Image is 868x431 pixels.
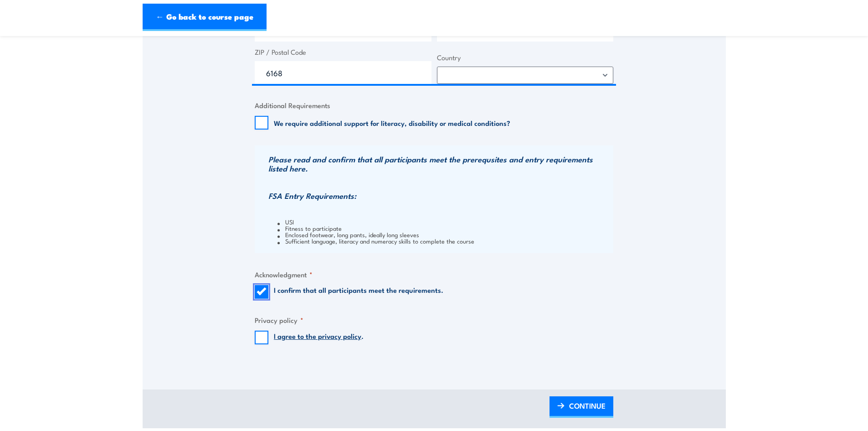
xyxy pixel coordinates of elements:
li: Enclosed footwear, long pants, ideally long sleeves [277,231,611,238]
li: USI [277,218,611,225]
legend: Privacy policy [255,315,303,325]
label: ZIP / Postal Code [255,47,431,57]
a: CONTINUE [550,396,613,418]
legend: Acknowledgment [255,269,313,280]
a: ← Go back to course page [143,4,267,31]
li: Sufficient language, literacy and numeracy skills to complete the course [277,238,611,244]
label: Country [437,52,614,63]
h3: FSA Entry Requirements: [268,191,611,200]
label: I confirm that all participants meet the requirements. [274,285,443,299]
span: CONTINUE [569,394,606,418]
label: . [274,331,364,344]
label: We require additional support for literacy, disability or medical conditions? [274,118,510,127]
legend: Additional Requirements [255,100,330,110]
h3: Please read and confirm that all participants meet the prerequsites and entry requirements listed... [268,155,611,173]
li: Fitness to participate [277,225,611,231]
a: I agree to the privacy policy [274,331,361,341]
